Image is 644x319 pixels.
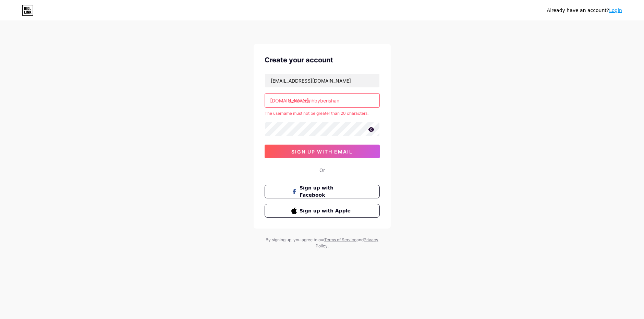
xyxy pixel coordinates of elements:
[291,149,353,155] span: sign up with email
[265,74,379,87] input: Email
[265,55,380,65] div: Create your account
[300,207,353,214] span: Sign up with Apple
[547,7,622,14] div: Already have an account?
[319,167,325,174] div: Or
[270,97,311,104] div: [DOMAIN_NAME]/
[265,110,380,116] div: The username must not be greater than 20 characters.
[609,8,622,13] a: Login
[265,145,380,158] button: sign up with email
[265,94,379,107] input: username
[265,185,380,198] button: Sign up with Facebook
[324,237,356,242] a: Terms of Service
[264,237,380,249] div: By signing up, you agree to our and .
[300,184,353,199] span: Sign up with Facebook
[265,204,380,218] button: Sign up with Apple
